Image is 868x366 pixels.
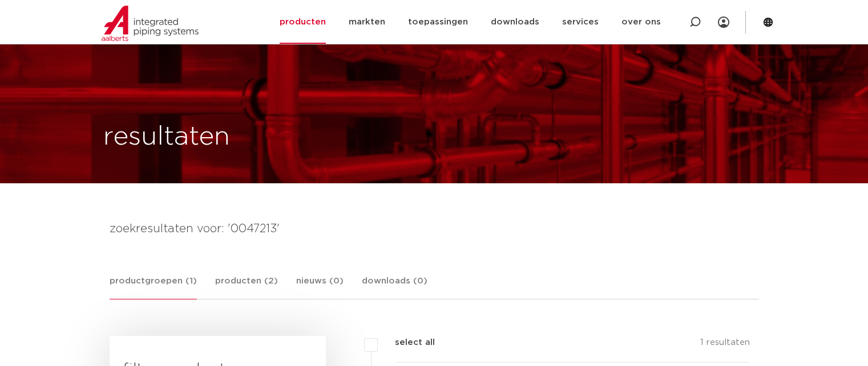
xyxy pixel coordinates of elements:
[215,274,278,299] a: producten (2)
[110,274,197,299] a: productgroepen (1)
[378,336,435,349] label: select all
[296,274,344,299] a: nieuws (0)
[110,220,759,238] h4: zoekresultaten voor: '0047213'
[362,274,427,299] a: downloads (0)
[103,119,230,155] h1: resultaten
[700,336,750,353] p: 1 resultaten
